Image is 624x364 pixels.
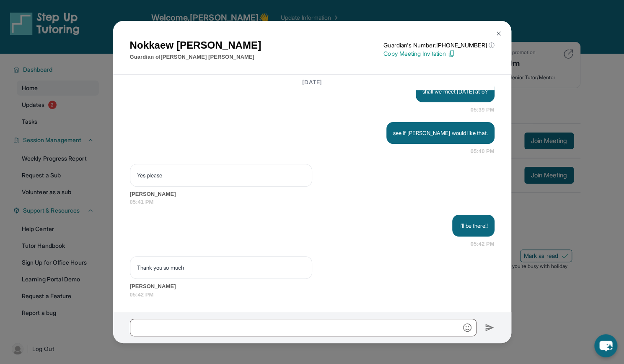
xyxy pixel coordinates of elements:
[137,263,305,272] p: Thank you so much
[130,53,262,61] p: Guardian of [PERSON_NAME] [PERSON_NAME]
[459,221,487,230] p: I'll be there!!
[422,87,488,96] p: shall we meet [DATE] at 5?
[130,198,495,206] span: 05:41 PM
[448,50,455,57] img: Copy Icon
[137,171,305,179] p: Yes please
[383,49,494,58] p: Copy Meeting Invitation
[383,41,494,49] p: Guardian's Number: [PHONE_NUMBER]
[488,41,494,49] span: ⓘ
[485,322,495,333] img: Send icon
[393,129,488,137] p: see if [PERSON_NAME] would like that.
[130,38,262,53] h1: Nokkaew [PERSON_NAME]
[130,291,495,299] span: 05:42 PM
[130,190,495,198] span: [PERSON_NAME]
[130,78,495,86] h3: [DATE]
[471,147,495,156] span: 05:40 PM
[471,240,495,248] span: 05:42 PM
[130,282,495,291] span: [PERSON_NAME]
[463,323,471,332] img: Emoji
[594,334,617,357] button: chat-button
[471,106,495,114] span: 05:39 PM
[495,30,502,37] img: Close Icon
